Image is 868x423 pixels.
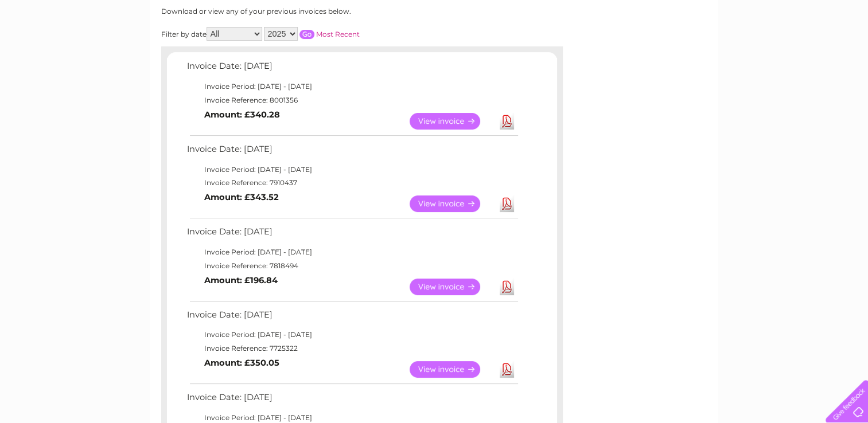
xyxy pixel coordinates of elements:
[161,27,462,41] div: Filter by date
[184,176,520,190] td: Invoice Reference: 7910437
[695,49,720,57] a: Energy
[161,7,462,15] div: Download or view any of your previous invoices below.
[410,361,494,378] a: View
[184,142,520,163] td: Invoice Date: [DATE]
[792,49,820,57] a: Contact
[204,275,278,285] b: Amount: £196.84
[727,49,761,57] a: Telecoms
[500,195,514,212] a: Download
[410,279,494,295] a: View
[410,195,494,212] a: View
[652,6,731,20] a: 0333 014 3131
[184,328,520,342] td: Invoice Period: [DATE] - [DATE]
[316,30,360,38] a: Most Recent
[184,93,520,107] td: Invoice Reference: 8001356
[830,49,857,57] a: Log out
[184,58,520,80] td: Invoice Date: [DATE]
[204,192,279,202] b: Amount: £343.52
[30,30,89,65] img: logo.png
[184,245,520,259] td: Invoice Period: [DATE] - [DATE]
[184,342,520,355] td: Invoice Reference: 7725322
[204,358,279,368] b: Amount: £350.05
[184,307,520,328] td: Invoice Date: [DATE]
[204,109,280,120] b: Amount: £340.28
[184,163,520,177] td: Invoice Period: [DATE] - [DATE]
[500,361,514,378] a: Download
[410,113,494,130] a: View
[184,224,520,245] td: Invoice Date: [DATE]
[666,49,688,57] a: Water
[184,390,520,411] td: Invoice Date: [DATE]
[500,113,514,130] a: Download
[184,80,520,93] td: Invoice Period: [DATE] - [DATE]
[500,279,514,295] a: Download
[164,6,706,56] div: Clear Business is a trading name of Verastar Limited (registered in [GEOGRAPHIC_DATA] No. 3667643...
[184,259,520,273] td: Invoice Reference: 7818494
[768,49,785,57] a: Blog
